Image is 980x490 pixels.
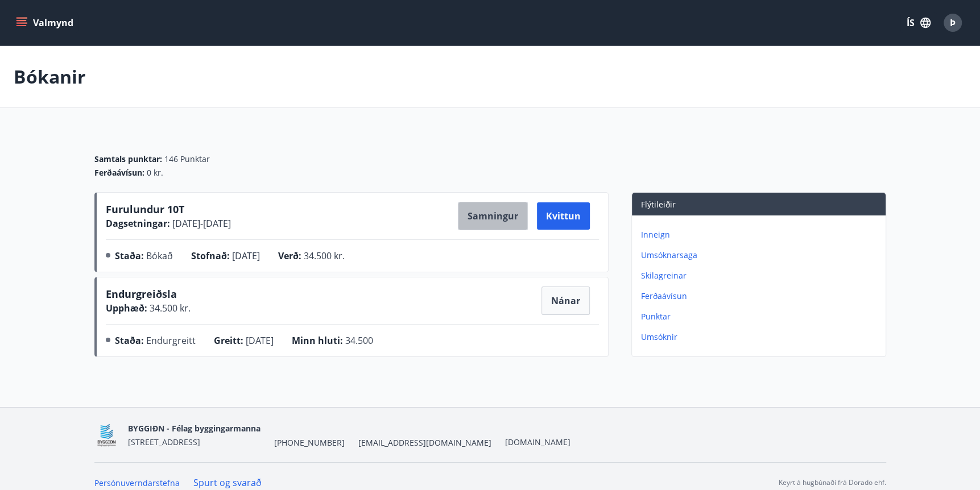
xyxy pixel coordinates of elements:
[358,437,491,449] span: [EMAIL_ADDRESS][DOMAIN_NAME]
[505,437,570,447] a: [DOMAIN_NAME]
[106,302,147,314] span: Upphæð :
[900,13,937,33] button: ÍS
[146,334,196,347] span: Endurgreitt
[14,13,78,33] button: menu
[779,477,886,488] p: Keyrt á hugbúnaði frá Dorado ehf.
[950,16,956,29] span: Þ
[537,202,590,230] button: Kvittun
[641,270,881,281] p: Skilagreinar
[641,250,881,261] p: Umsóknarsaga
[170,217,231,230] span: [DATE] - [DATE]
[214,334,243,347] span: Greitt :
[164,153,210,165] span: 146 Punktar
[232,250,260,262] span: [DATE]
[641,331,881,343] p: Umsóknir
[94,167,144,178] span: Ferðaávísun :
[106,217,170,230] span: Dagsetningar :
[146,250,173,262] span: Bókað
[541,286,590,315] button: Nánar
[246,334,274,347] span: [DATE]
[128,437,200,447] span: [STREET_ADDRESS]
[94,153,162,165] span: Samtals punktar :
[641,229,881,240] p: Inneign
[641,290,881,302] p: Ferðaávísun
[147,167,163,178] span: 0 kr.
[274,437,345,449] span: [PHONE_NUMBER]
[94,423,119,447] img: BKlGVmlTW1Qrz68WFGMFQUcXHWdQd7yePWMkvn3i.png
[115,334,144,347] span: Staða :
[191,250,230,262] span: Stofnað :
[641,199,676,210] span: Flýtileiðir
[278,250,301,262] span: Verð :
[641,311,881,322] p: Punktar
[147,302,191,314] span: 34.500 kr.
[939,9,966,36] button: Þ
[14,64,86,89] p: Bókanir
[345,334,373,347] span: 34.500
[115,250,144,262] span: Staða :
[292,334,343,347] span: Minn hluti :
[106,287,177,305] span: Endurgreiðsla
[458,202,528,230] button: Samningur
[193,476,262,489] a: Spurt og svarað
[94,477,180,488] a: Persónuverndarstefna
[304,250,345,262] span: 34.500 kr.
[128,423,260,434] span: BYGGIÐN - Félag byggingarmanna
[106,202,184,216] span: Furulundur 10T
